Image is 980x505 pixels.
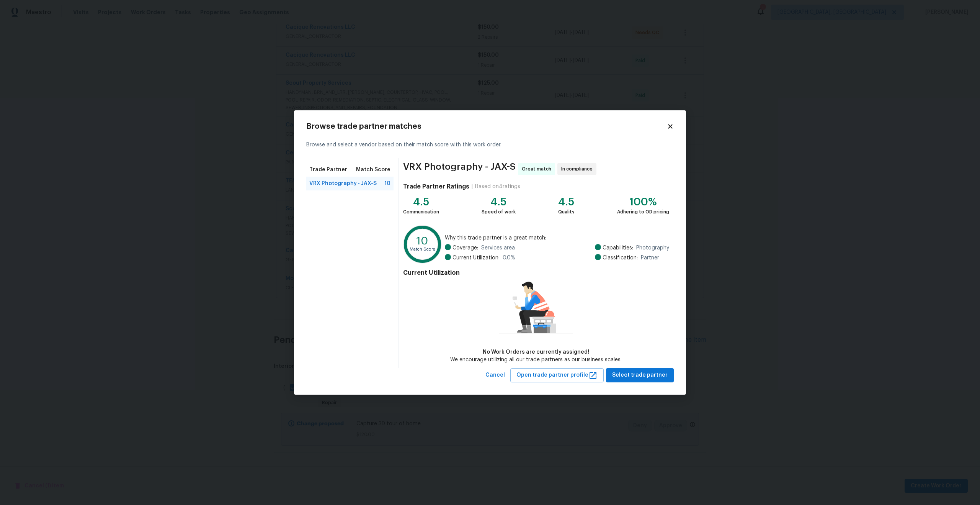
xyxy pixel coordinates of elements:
[416,236,428,246] text: 10
[482,208,516,216] div: Speed of work
[503,254,515,262] span: 0.0 %
[482,198,516,206] div: 4.5
[516,371,598,380] span: Open trade partner profile
[603,244,633,252] span: Capabilities:
[309,180,377,187] span: VRX Photography - JAX-S
[469,183,475,190] div: |
[356,166,390,174] span: Match Score
[309,166,347,174] span: Trade Partner
[403,163,516,175] span: VRX Photography - JAX-S
[403,183,469,190] h4: Trade Partner Ratings
[384,180,390,187] span: 10
[306,123,667,130] h2: Browse trade partner matches
[612,371,668,380] span: Select trade partner
[606,368,674,382] button: Select trade partner
[445,234,669,242] span: Why this trade partner is a great match:
[510,368,604,382] button: Open trade partner profile
[558,208,575,216] div: Quality
[452,254,500,262] span: Current Utilization:
[641,254,659,262] span: Partner
[410,248,435,252] text: Match Score
[482,368,508,382] button: Cancel
[403,208,439,216] div: Communication
[558,198,575,206] div: 4.5
[603,254,638,262] span: Classification:
[522,165,554,173] span: Great match
[450,356,622,364] div: We encourage utilizing all our trade partners as our business scales.
[617,208,669,216] div: Adhering to OD pricing
[403,269,669,277] h4: Current Utilization
[450,348,622,356] div: No Work Orders are currently assigned!
[481,244,515,252] span: Services area
[485,371,505,380] span: Cancel
[306,132,674,158] div: Browse and select a vendor based on their match score with this work order.
[636,244,669,252] span: Photography
[475,183,520,190] div: Based on 4 ratings
[452,244,478,252] span: Coverage:
[561,165,596,173] span: In compliance
[403,198,439,206] div: 4.5
[617,198,669,206] div: 100%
